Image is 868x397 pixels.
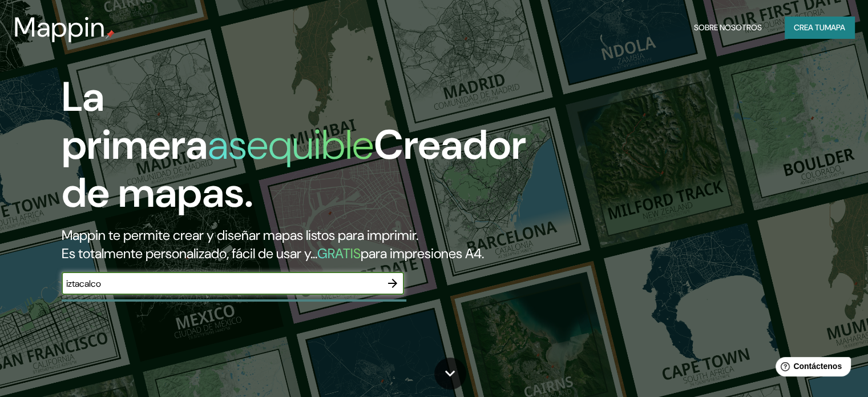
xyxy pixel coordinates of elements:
[794,22,825,33] font: Crea tu
[689,17,766,38] button: Sobre nosotros
[317,244,361,262] font: GRATIS
[766,352,855,384] iframe: Lanzador de widgets de ayuda
[14,9,106,45] font: Mappin
[62,244,317,262] font: Es totalmente personalizado, fácil de usar y...
[62,70,208,171] font: La primera
[62,118,526,219] font: Creador de mapas.
[106,30,115,39] img: pin de mapeo
[208,118,374,171] font: asequible
[785,17,854,38] button: Crea tumapa
[62,226,418,244] font: Mappin te permite crear y diseñar mapas listos para imprimir.
[62,277,381,290] input: Elige tu lugar favorito
[694,22,762,33] font: Sobre nosotros
[825,22,845,33] font: mapa
[361,244,484,262] font: para impresiones A4.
